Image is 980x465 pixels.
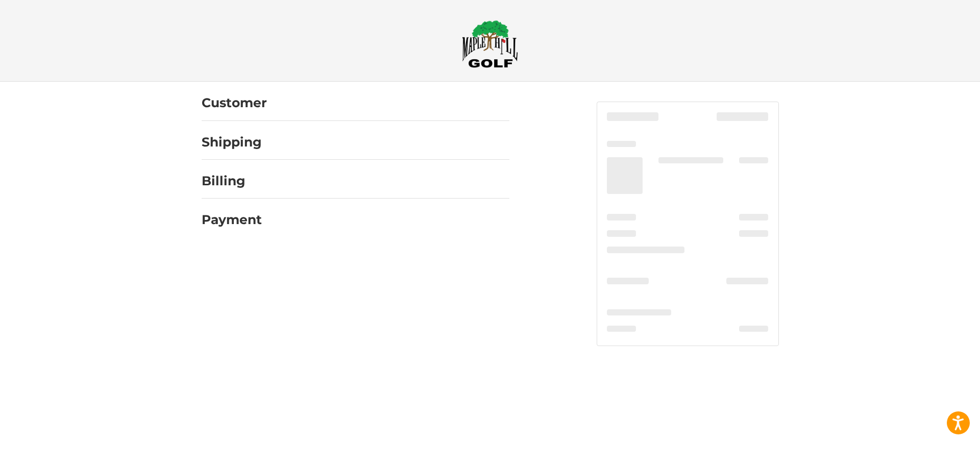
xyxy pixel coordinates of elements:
[202,134,262,150] h2: Shipping
[202,95,267,111] h2: Customer
[202,173,261,189] h2: Billing
[462,20,518,68] img: Maple Hill Golf
[202,212,262,228] h2: Payment
[10,421,121,455] iframe: Gorgias live chat messenger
